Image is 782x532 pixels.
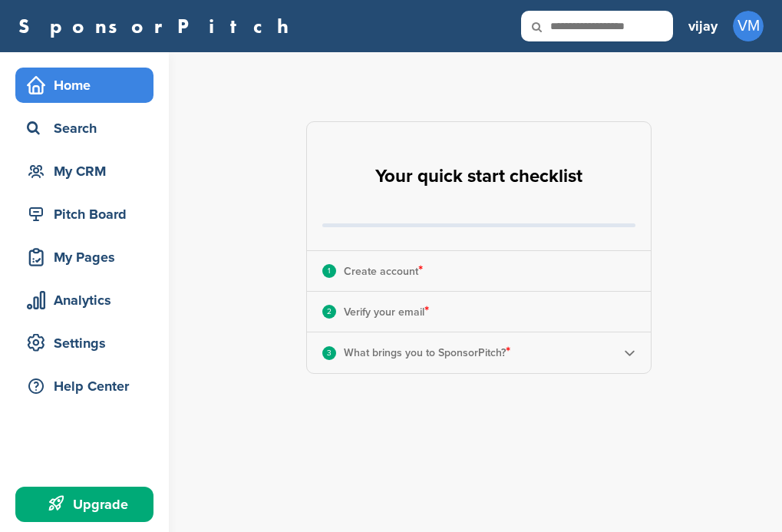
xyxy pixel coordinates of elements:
a: Search [15,111,153,146]
p: What brings you to SponsorPitch? [344,342,510,362]
div: Analytics [23,286,153,314]
a: vijay [688,9,718,43]
a: Analytics [15,283,153,318]
div: Home [23,71,153,99]
div: Pitch Board [23,200,153,228]
img: Checklist arrow 2 [624,347,635,359]
a: Home [15,68,153,103]
h3: vijay [688,15,718,37]
span: VM [733,11,764,41]
div: 3 [322,346,336,360]
a: Upgrade [15,487,153,522]
div: My Pages [23,243,153,271]
div: Settings [23,329,153,357]
div: 2 [322,305,336,319]
a: Help Center [15,368,153,404]
div: Upgrade [23,491,153,518]
p: Create account [344,261,423,281]
div: Search [23,114,153,142]
a: Settings [15,325,153,361]
a: My Pages [15,240,153,275]
a: Pitch Board [15,197,153,232]
div: Help Center [23,372,153,400]
div: My CRM [23,157,153,185]
a: SponsorPitch [18,16,299,36]
p: Verify your email [344,302,429,322]
h2: Your quick start checklist [375,160,582,193]
a: My CRM [15,154,153,189]
div: 1 [322,264,336,278]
